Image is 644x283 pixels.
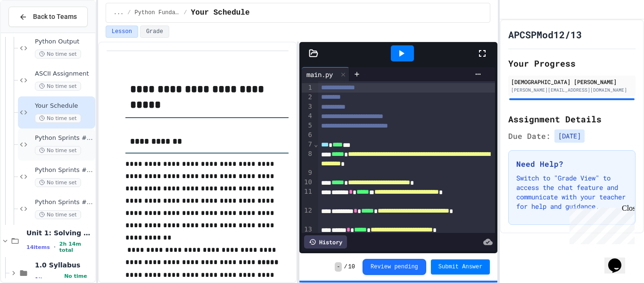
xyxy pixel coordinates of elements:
span: / [184,9,187,17]
span: 10 [348,263,355,271]
span: 14 items [26,244,50,250]
span: Your Schedule [35,102,93,110]
button: Submit Answer [431,259,490,274]
div: [DEMOGRAPHIC_DATA] [PERSON_NAME] [511,77,633,86]
button: Lesson [106,26,138,38]
p: Switch to "Grade View" to access the chat feature and communicate with your teacher for help and ... [516,173,627,211]
span: Python Sprints #1c [35,198,93,206]
button: Back to Teams [8,7,88,27]
div: Chat with us now!Close [4,4,65,60]
iframe: chat widget [604,245,635,274]
span: Due Date: [508,130,551,142]
h2: Assignment Details [508,112,636,126]
span: Python Fundamentals [135,9,180,17]
div: 13 [302,225,314,234]
span: Back to Teams [33,12,77,22]
div: 1 [302,83,314,93]
div: 11 [302,187,314,206]
span: No time set [35,82,81,91]
span: • [58,275,60,283]
div: 10 [302,178,314,187]
span: Python Output [35,38,93,46]
span: No time set [35,178,81,187]
span: Submit Answer [438,263,483,271]
h2: Your Progress [508,57,636,70]
button: Grade [140,26,169,38]
span: • [54,243,56,251]
span: No time set [35,210,81,219]
span: 1 items [35,276,55,283]
span: / [344,263,347,271]
span: Your Schedule [191,7,250,18]
span: No time set [35,114,81,123]
div: main.py [302,67,349,81]
span: No time set [35,50,81,59]
h1: APCSPMod12/13 [508,28,582,41]
div: 12 [302,206,314,225]
span: 1.0 Syllabus [35,261,93,269]
span: Python Sprints #1b [35,166,93,174]
div: 9 [302,168,314,178]
span: ASCII Assignment [35,70,93,78]
div: [PERSON_NAME][EMAIL_ADDRESS][DOMAIN_NAME] [511,86,633,94]
span: No time set [35,146,81,155]
span: Unit 1: Solving Problems in Computer Science [26,229,93,237]
span: [DATE] [554,129,585,143]
div: 3 [302,102,314,111]
span: Fold line [314,140,318,148]
h3: Need Help? [516,158,627,170]
div: History [304,235,347,249]
div: 8 [302,149,314,168]
div: 7 [302,140,314,149]
div: 2 [302,93,314,102]
span: ... [114,9,124,17]
div: main.py [302,69,338,79]
div: 5 [302,121,314,130]
span: Python Sprints #1a [35,134,93,142]
div: 6 [302,130,314,140]
span: / [127,9,131,17]
iframe: chat widget [566,204,635,244]
span: - [335,262,342,272]
div: 4 [302,111,314,121]
button: Review pending [363,259,426,275]
span: 2h 14m total [59,241,93,253]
